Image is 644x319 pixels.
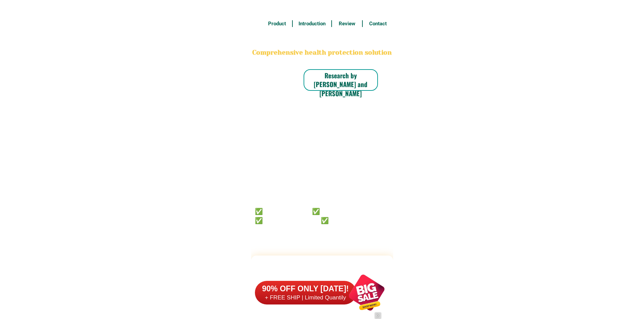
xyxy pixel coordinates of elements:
h2: FAKE VS ORIGINAL [251,261,393,279]
h2: BONA VITA COFFEE [251,32,393,48]
h6: ✅ 𝙰𝚗𝚝𝚒 𝙲𝚊𝚗𝚌𝚎𝚛 ✅ 𝙰𝚗𝚝𝚒 𝚂𝚝𝚛𝚘𝚔𝚎 ✅ 𝙰𝚗𝚝𝚒 𝙳𝚒𝚊𝚋𝚎𝚝𝚒𝚌 ✅ 𝙳𝚒𝚊𝚋𝚎𝚝𝚎𝚜 [255,206,371,224]
h2: Comprehensive health protection solution [251,48,393,58]
h6: Introduction [296,20,328,28]
h6: + FREE SHIP | Limited Quantily [255,294,356,301]
h3: FREE SHIPPING NATIONWIDE [251,4,393,14]
h6: 90% OFF ONLY [DATE]! [255,284,356,294]
h6: Product [265,20,288,28]
h6: Contact [366,20,389,28]
h6: Review [336,20,359,28]
h6: Research by [PERSON_NAME] and [PERSON_NAME] [304,71,378,98]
